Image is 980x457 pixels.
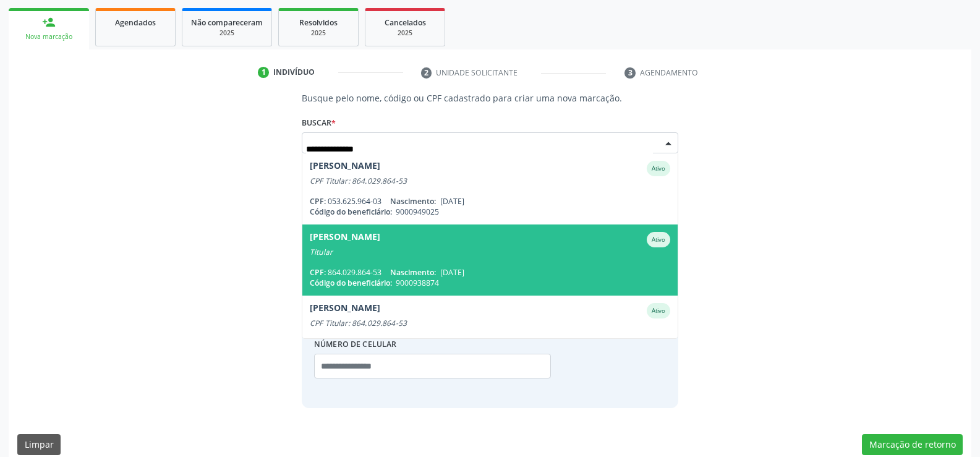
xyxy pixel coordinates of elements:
[302,113,336,132] label: Buscar
[652,307,665,315] small: Ativo
[652,236,665,244] small: Ativo
[191,28,263,38] div: 2025
[396,207,439,217] span: 9000949025
[310,278,392,288] span: Código do beneficiário:
[17,434,61,455] button: Limpar
[310,267,326,278] span: CPF:
[652,164,665,173] small: Ativo
[862,434,963,455] button: Marcação de retorno
[385,17,426,28] span: Cancelados
[310,207,392,217] span: Código do beneficiário:
[310,267,670,278] div: 864.029.864-53
[310,196,326,207] span: CPF:
[374,28,436,38] div: 2025
[390,267,436,278] span: Nascimento:
[258,67,269,78] div: 1
[390,196,436,207] span: Nascimento:
[288,28,349,38] div: 2025
[299,17,338,28] span: Resolvidos
[310,232,380,247] div: [PERSON_NAME]
[17,32,80,41] div: Nova marcação
[310,196,670,207] div: 053.625.964-03
[273,67,315,78] div: Indivíduo
[115,17,156,28] span: Agendados
[314,335,397,354] label: Número de celular
[302,92,678,105] p: Busque pelo nome, código ou CPF cadastrado para criar uma nova marcação.
[42,15,56,29] div: person_add
[440,196,464,207] span: [DATE]
[191,17,263,28] span: Não compareceram
[310,247,670,257] div: Titular
[310,303,380,318] div: [PERSON_NAME]
[440,267,464,278] span: [DATE]
[310,176,670,186] div: CPF Titular: 864.029.864-53
[310,161,380,176] div: [PERSON_NAME]
[396,278,439,288] span: 9000938874
[310,318,670,328] div: CPF Titular: 864.029.864-53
